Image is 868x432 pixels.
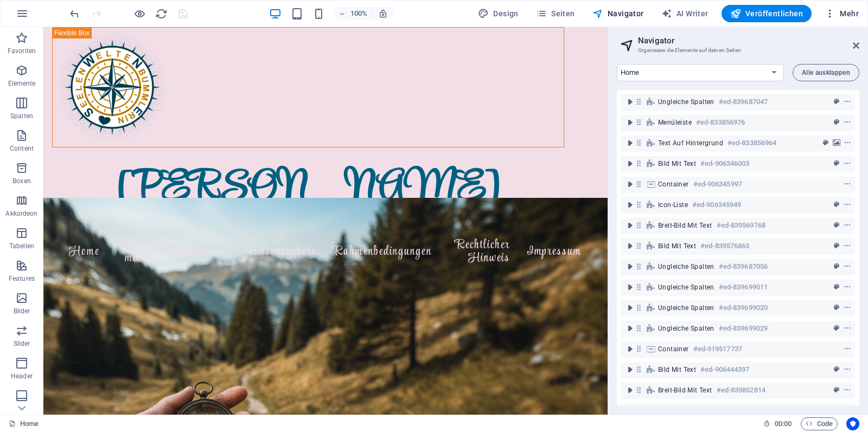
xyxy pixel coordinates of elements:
span: Ungleiche Spalten [658,262,714,271]
span: Text auf Hintergrund [658,139,723,147]
h6: #ed-906346003 [700,157,749,170]
span: Container [658,180,689,189]
span: Bild mit Text [658,159,696,168]
button: toggle-expand [623,301,636,314]
p: Features [9,274,35,283]
span: Icon-Liste [658,201,688,209]
p: Tabellen [9,242,34,250]
button: preset [831,404,842,417]
h6: #ed-906444397 [700,363,749,376]
p: Elemente [8,79,36,88]
button: toggle-expand [623,219,636,232]
span: Veröffentlichen [730,8,803,19]
h6: #ed-839699029 [719,322,768,335]
button: preset [831,260,842,273]
button: context-menu [842,281,853,294]
button: preset [820,137,831,150]
button: Code [801,417,838,430]
button: preset [831,95,842,108]
h6: Session-Zeit [763,417,792,430]
h3: Organisiere die Elemente auf deinen Seiten [638,46,838,55]
span: Bild mit Text [658,242,696,250]
button: Design [474,5,523,22]
span: Ungleiche Spalten [658,98,714,106]
button: Seiten [532,5,579,22]
button: undo [68,7,81,20]
span: 00 00 [775,417,792,430]
span: Ungleiche Spalten [658,324,714,333]
button: context-menu [842,219,853,232]
button: context-menu [842,301,853,314]
h6: #ed-839852814 [717,384,765,397]
button: Mehr [820,5,863,22]
button: context-menu [842,363,853,376]
button: AI Writer [657,5,713,22]
button: context-menu [842,384,853,397]
i: Rückgängig: Beschreibung ändern (Strg+Z) [68,8,81,20]
button: toggle-expand [623,95,636,108]
i: Bei Größenänderung Zoomstufe automatisch an das gewählte Gerät anpassen. [378,9,388,18]
button: Navigator [588,5,648,22]
button: preset [831,363,842,376]
span: Mehr [825,8,859,19]
span: AI Writer [661,8,709,19]
h6: #ed-919517737 [693,343,742,356]
button: toggle-expand [623,137,636,150]
button: context-menu [842,157,853,170]
button: preset [831,116,842,129]
button: context-menu [842,322,853,335]
div: Design (Strg+Alt+Y) [474,5,523,22]
span: Code [806,417,833,430]
button: toggle-expand [623,260,636,273]
button: preset [831,198,842,211]
button: preset [831,219,842,232]
button: Veröffentlichen [722,5,812,22]
span: Container [658,345,689,353]
h6: #ed-833856976 [696,116,745,129]
span: Alle ausklappen [802,69,850,76]
button: context-menu [842,178,853,191]
p: Bilder [14,307,30,315]
h6: #ed-906146287 [717,404,765,417]
h6: #ed-839699011 [719,281,768,294]
button: context-menu [842,95,853,108]
button: 100% [334,7,372,20]
p: Content [10,144,34,153]
h6: 100% [350,7,367,20]
button: context-menu [842,240,853,253]
button: Usercentrics [846,417,859,430]
button: preset [831,322,842,335]
h6: #ed-833856964 [727,137,776,150]
h6: #ed-906345949 [692,198,741,211]
button: background [831,137,842,150]
button: toggle-expand [623,240,636,253]
button: context-menu [842,260,853,273]
span: Menüleiste [658,118,692,127]
p: Slider [14,339,30,348]
a: Klick, um Auswahl aufzuheben. Doppelklick öffnet Seitenverwaltung [9,417,39,430]
p: Boxen [12,177,31,185]
button: reload [155,7,168,20]
button: preset [831,301,842,314]
button: toggle-expand [623,116,636,129]
h6: #ed-839699020 [719,301,768,314]
button: context-menu [842,116,853,129]
button: toggle-expand [623,322,636,335]
button: preset [831,240,842,253]
button: toggle-expand [623,281,636,294]
button: context-menu [842,198,853,211]
i: Seite neu laden [155,8,168,20]
button: Alle ausklappen [793,64,859,81]
button: context-menu [842,404,853,417]
button: preset [831,281,842,294]
span: Bild mit Text [658,365,696,374]
span: Breit-Bild mit Text [658,221,712,230]
span: Design [478,8,519,19]
button: preset [831,384,842,397]
p: Header [11,372,33,381]
span: : [782,420,784,428]
button: toggle-expand [623,384,636,397]
button: context-menu [842,343,853,356]
h6: #ed-839576863 [700,240,749,253]
p: Favoriten [8,47,36,55]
